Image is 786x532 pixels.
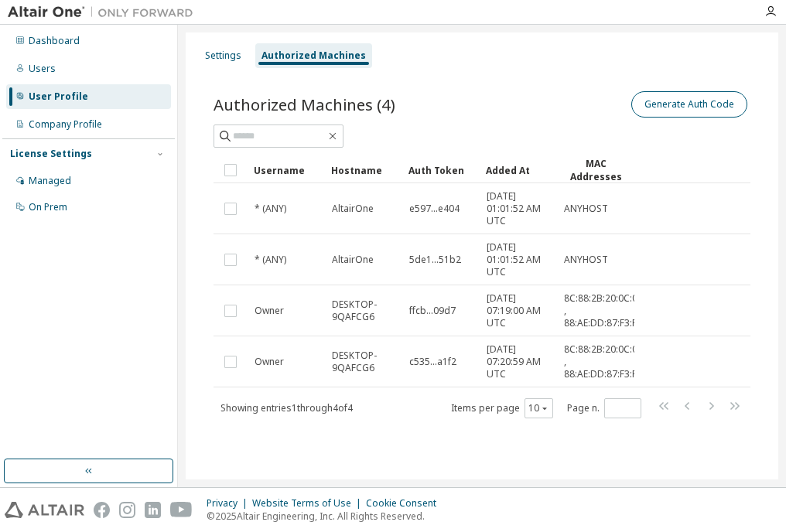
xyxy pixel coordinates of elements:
[331,158,396,182] div: Hostname
[332,350,395,374] span: DESKTOP-9QAFCG6
[255,203,286,215] span: * (ANY)
[564,254,608,266] span: ANYHOST
[29,63,56,75] div: Users
[487,292,550,329] span: [DATE] 07:19:00 AM UTC
[409,254,461,266] span: 5de1...51b2
[567,398,641,418] span: Page n.
[528,402,549,414] button: 10
[487,190,550,227] span: [DATE] 01:01:52 AM UTC
[8,5,201,20] img: Altair One
[332,203,374,215] span: AltairOne
[631,91,747,118] button: Generate Auth Code
[564,203,608,215] span: ANYHOST
[10,148,92,160] div: License Settings
[255,254,286,266] span: * (ANY)
[220,401,353,414] span: Showing entries 1 through 4 of 4
[254,158,319,182] div: Username
[252,497,366,510] div: Website Terms of Use
[408,158,473,182] div: Auth Token
[255,356,284,368] span: Owner
[487,343,550,380] span: [DATE] 07:20:59 AM UTC
[563,157,628,183] div: MAC Addresses
[145,502,161,518] img: linkedin.svg
[409,203,460,215] span: e597...e404
[29,175,71,187] div: Managed
[29,118,102,131] div: Company Profile
[409,356,456,368] span: c535...a1f2
[207,510,446,523] p: © 2025 Altair Engineering, Inc. All Rights Reserved.
[94,502,110,518] img: facebook.svg
[487,241,550,278] span: [DATE] 01:01:52 AM UTC
[29,201,67,213] div: On Prem
[205,49,241,62] div: Settings
[214,94,395,115] span: Authorized Machines (4)
[261,49,366,62] div: Authorized Machines
[332,298,395,323] span: DESKTOP-9QAFCG6
[564,343,644,380] span: 8C:88:2B:20:0C:06 , 88:AE:DD:87:F3:FD
[5,502,84,518] img: altair_logo.svg
[170,502,193,518] img: youtube.svg
[255,305,284,317] span: Owner
[451,398,553,418] span: Items per page
[332,254,374,266] span: AltairOne
[366,497,446,510] div: Cookie Consent
[409,305,456,317] span: ffcb...09d7
[486,158,551,182] div: Added At
[29,35,80,47] div: Dashboard
[207,497,252,510] div: Privacy
[564,292,644,329] span: 8C:88:2B:20:0C:06 , 88:AE:DD:87:F3:FD
[29,90,88,103] div: User Profile
[119,502,135,518] img: instagram.svg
